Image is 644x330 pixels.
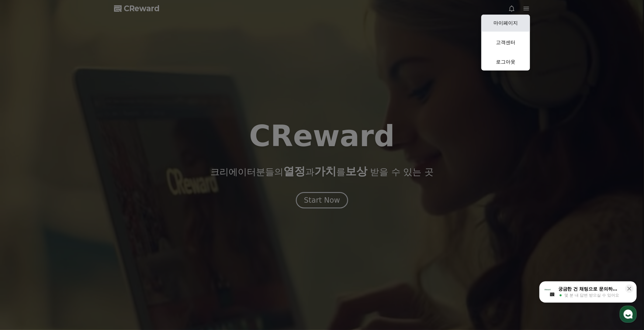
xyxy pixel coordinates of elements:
a: 설정 [78,193,117,208]
span: 설정 [94,202,101,207]
a: 대화 [40,193,78,208]
button: 마이페이지 고객센터 로그아웃 [481,15,530,70]
a: 로그아웃 [481,53,530,70]
a: 홈 [2,193,40,208]
span: 홈 [19,202,23,207]
a: 고객센터 [481,34,530,51]
a: 마이페이지 [481,15,530,32]
span: 대화 [56,202,63,207]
